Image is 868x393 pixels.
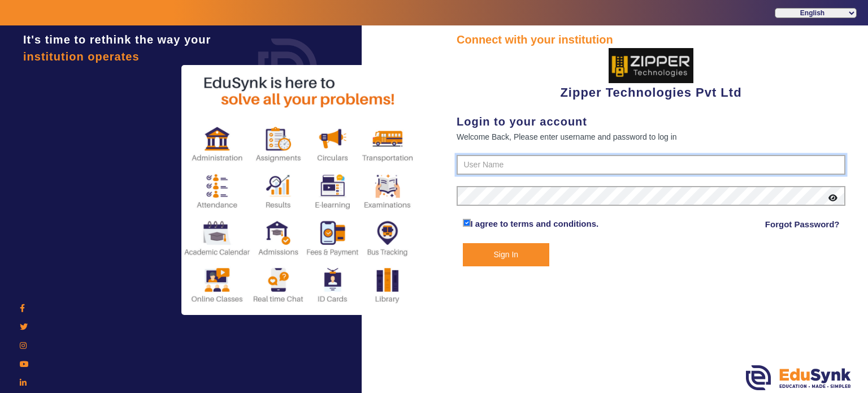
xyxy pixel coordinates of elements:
span: institution operates [23,50,140,63]
div: Zipper Technologies Pvt Ltd [457,48,845,102]
span: It's time to rethink the way your [23,33,211,46]
a: Forgot Password? [765,218,840,231]
div: Connect with your institution [457,31,845,48]
div: Welcome Back, Please enter username and password to log in [457,130,845,144]
button: Sign In [463,243,550,266]
input: User Name [457,155,845,175]
div: Login to your account [457,113,845,130]
img: login.png [245,25,330,110]
img: login2.png [181,65,419,315]
img: 36227e3f-cbf6-4043-b8fc-b5c5f2957d0a [609,48,693,83]
a: I agree to terms and conditions. [471,219,599,228]
img: edusynk.png [746,365,851,390]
